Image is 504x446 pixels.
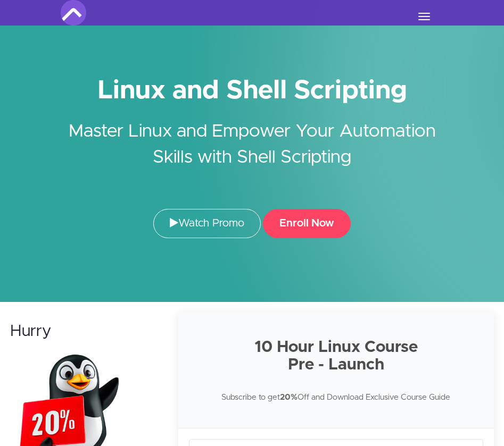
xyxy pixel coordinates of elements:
[61,79,444,103] h1: Linux and Shell Scripting
[189,339,483,374] h2: 10 Hour Linux Course Pre - Launch
[10,323,158,340] h2: Hurry
[280,393,298,401] strong: 20%
[153,209,261,238] a: Watch Promo
[189,390,483,406] p: Subscribe to get Off and Download Exclusive Course Guide
[263,209,351,238] button: Enroll Now
[61,103,444,182] h2: Master Linux and Empower Your Automation Skills with Shell Scripting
